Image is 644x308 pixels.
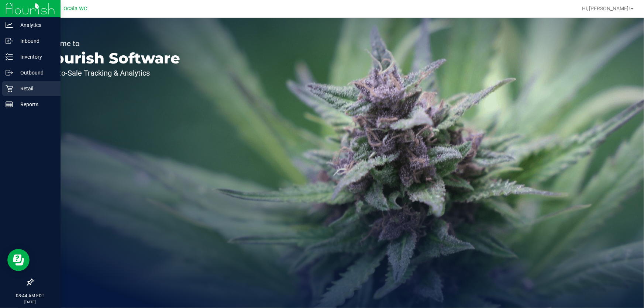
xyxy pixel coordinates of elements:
span: Hi, [PERSON_NAME]! [582,6,630,11]
inline-svg: Inbound [6,37,13,45]
iframe: Resource center [7,249,30,271]
inline-svg: Inventory [6,53,13,60]
p: Analytics [13,21,57,30]
inline-svg: Reports [6,101,13,108]
p: [DATE] [3,299,57,305]
inline-svg: Retail [6,85,13,92]
inline-svg: Analytics [6,21,13,29]
p: 08:44 AM EDT [3,293,57,299]
p: Inventory [13,52,57,61]
p: Inbound [13,37,57,45]
p: Reports [13,100,57,109]
p: Seed-to-Sale Tracking & Analytics [40,69,180,77]
p: Welcome to [40,40,180,47]
p: Retail [13,84,57,93]
p: Flourish Software [40,51,180,66]
p: Outbound [13,68,57,77]
span: Ocala WC [63,6,87,12]
inline-svg: Outbound [6,69,13,76]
